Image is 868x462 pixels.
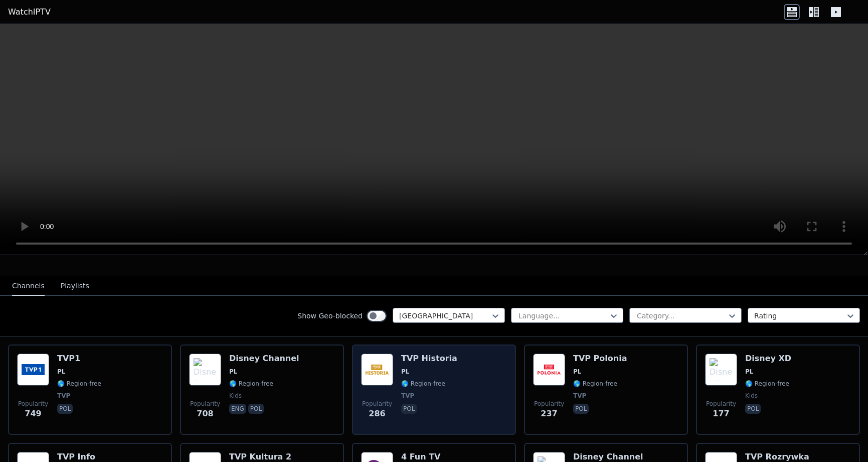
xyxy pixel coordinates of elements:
span: PL [573,368,581,376]
h6: TVP Polonia [573,354,627,364]
span: 237 [541,408,557,420]
h6: TVP Rozrywka [745,452,809,462]
span: 749 [25,408,41,420]
span: Popularity [362,400,392,408]
span: Popularity [18,400,48,408]
span: 708 [197,408,213,420]
span: 🌎 Region-free [573,380,617,388]
h6: TVP1 [57,354,101,364]
p: pol [401,404,417,414]
p: pol [573,404,589,414]
h6: Disney Channel [229,354,299,364]
span: TVP [573,392,586,400]
label: Show Geo-blocked [297,311,363,321]
span: Popularity [706,400,736,408]
h6: TVP Historia [401,354,457,364]
h6: Disney XD [745,354,791,364]
h6: 4 Fun TV [401,452,445,462]
h6: Disney Channel [573,452,643,462]
span: PL [57,368,65,376]
span: 177 [713,408,729,420]
span: TVP [57,392,70,400]
span: 🌎 Region-free [229,380,273,388]
img: Disney Channel [189,354,221,386]
a: WatchIPTV [8,6,51,18]
button: Channels [12,277,45,296]
span: 🌎 Region-free [745,380,789,388]
span: kids [229,392,242,400]
span: 286 [369,408,385,420]
img: TVP Historia [361,354,393,386]
p: pol [57,404,73,414]
span: Popularity [534,400,564,408]
span: PL [401,368,409,376]
span: PL [229,368,237,376]
span: kids [745,392,758,400]
p: pol [248,404,264,414]
p: eng [229,404,246,414]
span: TVP [401,392,414,400]
p: pol [745,404,761,414]
span: Popularity [190,400,220,408]
h6: TVP Info [57,452,101,462]
img: TVP1 [17,354,49,386]
span: PL [745,368,753,376]
img: Disney XD [705,354,737,386]
h6: TVP Kultura 2 [229,452,291,462]
img: TVP Polonia [533,354,565,386]
span: 🌎 Region-free [401,380,445,388]
span: 🌎 Region-free [57,380,101,388]
button: Playlists [61,277,89,296]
